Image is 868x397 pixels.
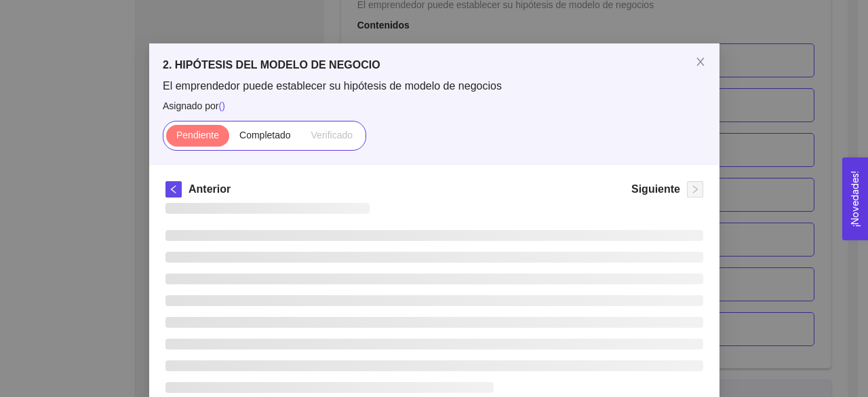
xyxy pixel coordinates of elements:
[842,157,868,240] button: Open Feedback Widget
[239,130,291,140] span: Completado
[631,181,679,197] h5: Siguiente
[163,98,706,113] span: Asignado por
[166,185,181,194] span: left
[218,100,224,111] span: ( )
[695,56,706,67] span: close
[311,130,352,140] span: Verificado
[163,57,706,73] h5: 2. HIPÓTESIS DEL MODELO DE NEGOCIO
[687,181,703,197] button: right
[189,181,231,197] h5: Anterior
[165,181,182,197] button: left
[682,43,719,81] button: Close
[176,130,218,140] span: Pendiente
[163,79,706,94] span: El emprendedor puede establecer su hipótesis de modelo de negocios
